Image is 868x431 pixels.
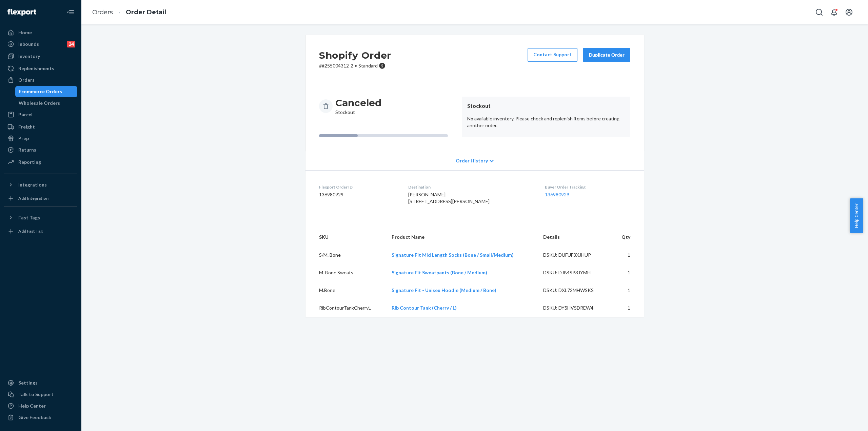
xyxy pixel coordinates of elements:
[612,228,644,246] th: Qty
[18,77,35,83] div: Orders
[67,41,75,47] div: 24
[305,264,386,281] td: M. Bone Sweats
[18,228,43,234] div: Add Fast Tag
[64,5,77,19] button: Close Navigation
[305,228,386,246] th: SKU
[18,65,54,72] div: Replenishments
[18,29,32,36] div: Home
[15,98,78,109] a: Wholesale Orders
[319,184,397,190] dt: Flexport Order ID
[386,228,538,246] th: Product Name
[825,411,861,428] iframe: Opens a widget where you can chat to one of our agents
[4,133,77,144] a: Prep
[4,144,77,155] a: Returns
[408,192,490,204] span: [PERSON_NAME] [STREET_ADDRESS][PERSON_NAME]
[4,193,77,204] a: Add Integration
[4,51,77,62] a: Inventory
[4,121,77,132] a: Freight
[18,123,35,130] div: Freight
[545,184,630,190] dt: Buyer Order Tracking
[4,27,77,38] a: Home
[18,53,40,60] div: Inventory
[612,264,644,281] td: 1
[467,115,625,129] p: No available inventory. Please check and replenish items before creating another order.
[18,135,29,142] div: Prep
[319,191,397,198] dd: 136980929
[18,214,40,221] div: Fast Tags
[528,48,577,62] a: Contact Support
[92,8,113,16] a: Orders
[18,41,39,47] div: Inbounds
[19,88,62,95] div: Ecommerce Orders
[4,400,77,411] a: Help Center
[305,299,386,317] td: RibContourTankCherryL
[4,212,77,223] button: Fast Tags
[543,269,607,276] div: DSKU: DJB4SP3JYMH
[4,63,77,74] a: Replenishments
[4,75,77,85] a: Orders
[589,52,625,58] div: Duplicate Order
[335,97,381,116] div: Stockout
[612,281,644,299] td: 1
[545,192,569,197] a: 136980929
[319,48,391,62] h2: Shopify Order
[842,5,856,19] button: Open account menu
[4,109,77,120] a: Parcel
[355,63,357,68] span: •
[392,252,514,258] a: Signature Fit Mid Length Socks (Bone / Small/Medium)
[456,157,488,164] span: Order History
[19,100,60,106] div: Wholesale Orders
[18,403,46,409] div: Help Center
[18,195,48,201] div: Add Integration
[15,86,78,97] a: Ecommerce Orders
[538,228,612,246] th: Details
[4,412,77,423] button: Give Feedback
[392,270,487,275] a: Signature Fit Sweatpants (Bone / Medium)
[18,111,33,118] div: Parcel
[543,287,607,294] div: DSKU: DXL72MHWSKS
[812,5,826,19] button: Open Search Box
[18,146,36,153] div: Returns
[392,305,457,311] a: Rib Contour Tank (Cherry / L)
[4,157,77,168] a: Reporting
[392,287,496,293] a: Signature Fit - Unisex Hoodie (Medium / Bone)
[612,299,644,317] td: 1
[18,414,51,421] div: Give Feedback
[126,8,166,16] a: Order Detail
[543,305,607,311] div: DSKU: DY5HVSDREW4
[319,62,391,69] p: # #255004312-2
[4,39,77,50] a: Inbounds24
[827,5,841,19] button: Open notifications
[467,102,625,110] header: Stockout
[358,63,378,68] span: Standard
[18,159,41,165] div: Reporting
[4,377,77,388] a: Settings
[850,198,863,233] button: Help Center
[305,246,386,264] td: S/M. Bone
[335,97,381,109] h3: Canceled
[543,252,607,258] div: DSKU: DUFUF3XJHUP
[4,179,77,190] button: Integrations
[18,391,54,398] div: Talk to Support
[4,226,77,237] a: Add Fast Tag
[4,389,77,400] button: Talk to Support
[305,281,386,299] td: M.Bone
[87,2,172,22] ol: breadcrumbs
[18,181,47,188] div: Integrations
[408,184,534,190] dt: Destination
[583,48,630,62] button: Duplicate Order
[18,379,38,386] div: Settings
[612,246,644,264] td: 1
[7,9,36,16] img: Flexport logo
